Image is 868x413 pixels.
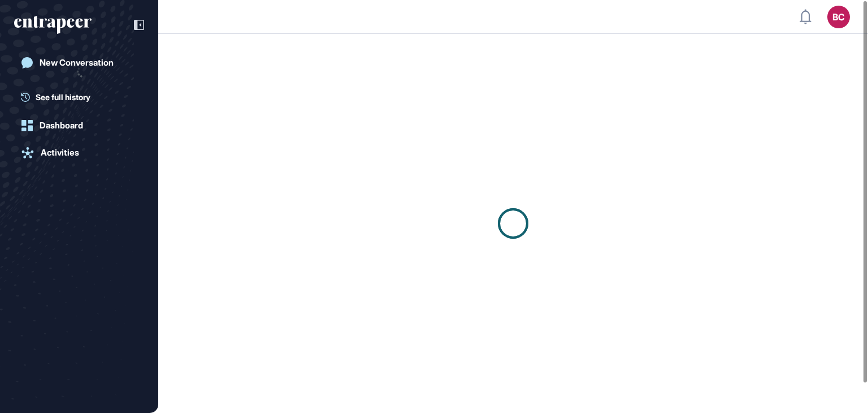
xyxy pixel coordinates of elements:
a: Dashboard [14,114,144,137]
div: Activities [41,148,79,158]
a: New Conversation [14,51,144,74]
button: BC [827,6,850,28]
a: Activities [14,141,144,164]
div: Dashboard [40,121,83,131]
a: See full history [21,91,144,103]
span: See full history [36,91,90,103]
div: New Conversation [40,58,114,68]
div: entrapeer-logo [14,16,92,34]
